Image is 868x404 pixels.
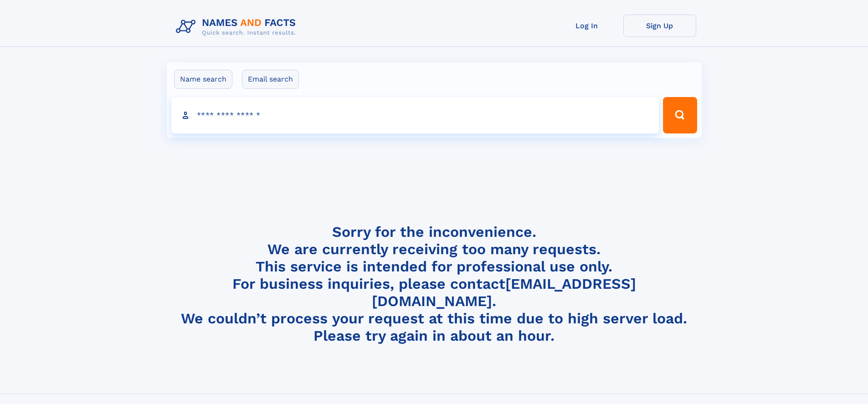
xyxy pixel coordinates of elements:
[663,97,697,133] button: Search Button
[242,70,299,89] label: Email search
[171,97,659,133] input: search input
[172,223,696,345] h4: Sorry for the inconvenience. We are currently receiving too many requests. This service is intend...
[623,15,696,37] a: Sign Up
[172,15,303,39] img: Logo Names and Facts
[372,275,636,310] a: [EMAIL_ADDRESS][DOMAIN_NAME]
[550,15,623,37] a: Log In
[174,70,232,89] label: Name search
